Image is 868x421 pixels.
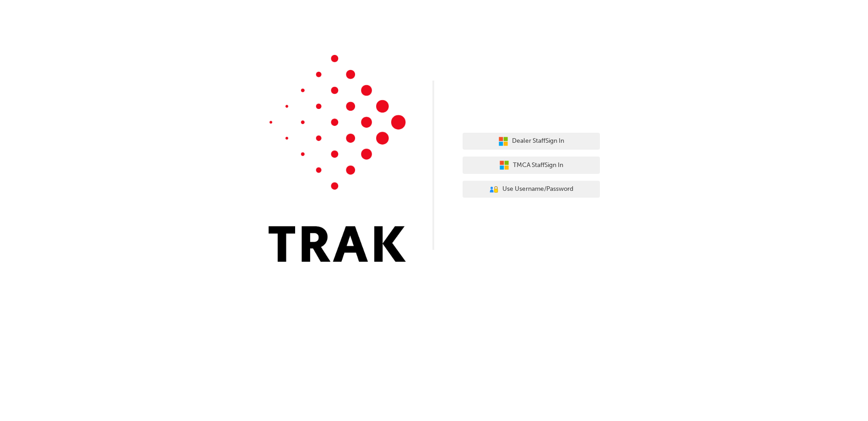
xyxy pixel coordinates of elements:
[463,133,600,150] button: Dealer StaffSign In
[463,181,600,198] button: Use Username/Password
[269,55,406,262] img: Trak
[512,136,564,146] span: Dealer Staff Sign In
[502,184,573,194] span: Use Username/Password
[513,160,563,171] span: TMCA Staff Sign In
[463,157,600,174] button: TMCA StaffSign In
